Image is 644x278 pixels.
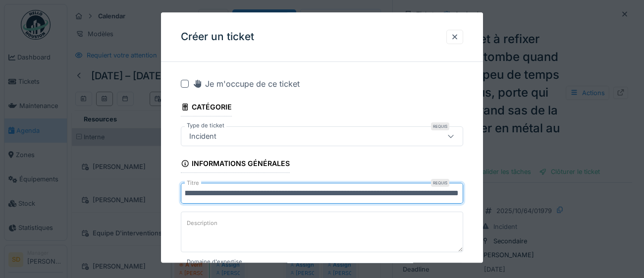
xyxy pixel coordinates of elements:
[181,156,290,173] div: Informations générales
[185,258,244,266] label: Domaine d'expertise
[181,31,254,43] h3: Créer un ticket
[193,78,300,90] div: Je m'occupe de ce ticket
[185,217,219,229] label: Description
[185,121,226,130] label: Type de ticket
[181,100,232,116] div: Catégorie
[431,179,449,187] div: Requis
[185,131,220,142] div: Incident
[185,179,201,187] label: Titre
[431,122,449,130] div: Requis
